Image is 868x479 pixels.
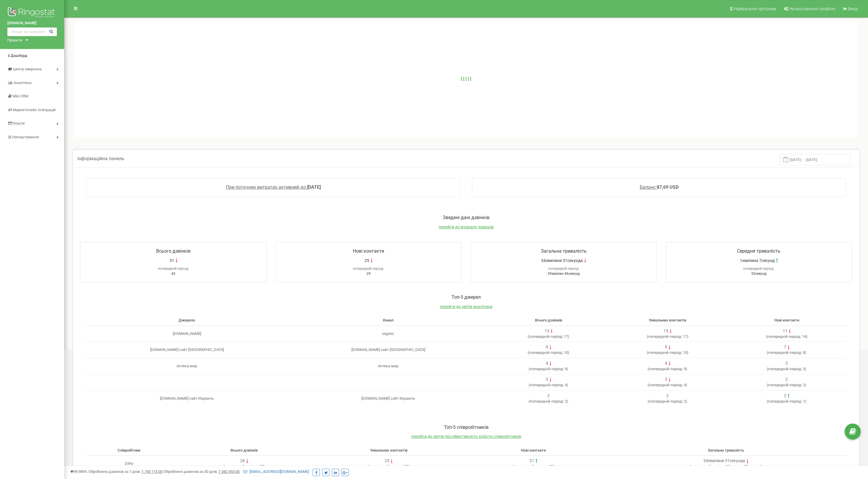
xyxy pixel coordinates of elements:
span: 1хвилина 7секунд [740,258,775,263]
span: Джерело [179,318,195,322]
span: ( 10 ) [647,350,689,355]
span: попередній період: [158,267,189,271]
span: ( 20 ) [513,464,554,468]
span: Налаштування профілю [789,6,835,11]
div: 4 [546,361,548,366]
span: попередній період: [648,334,682,339]
a: При поточних витратах активний до:[DATE] [226,184,321,190]
div: 13 [664,328,668,334]
span: Середня тривалість [737,248,780,254]
span: попередній період: [767,334,801,339]
span: попередній період: [529,334,563,339]
span: Аналiтика [13,81,32,85]
td: Zoho [86,456,172,472]
span: ( 28 ) [223,464,265,468]
span: Налаштування [12,135,39,139]
a: перейти до звітів аналітики [440,304,492,309]
span: 43 [171,272,175,276]
span: попередній період: [768,383,802,387]
div: 2 [666,393,669,399]
span: попередній період: [649,383,683,387]
span: Нові контакти [353,248,384,254]
a: перейти до журналу дзвінків [439,225,494,229]
span: попередній період: [768,367,802,371]
div: 3 [665,377,667,382]
img: Ringostat logo [7,6,57,20]
span: При поточних витратах активний до: [226,184,307,190]
span: ( 2 ) [529,399,568,403]
span: Всього дзвінків [231,448,258,452]
span: перейти до звітів про ефективність роботи співробітників [411,434,521,439]
u: 1 745 115,00 [142,469,163,474]
span: Toп-5 співробітників [444,424,489,430]
td: Аптека мир [86,358,287,374]
span: попередній період: [353,267,384,271]
div: 3 [785,361,788,366]
span: Реферальна програма [733,6,776,11]
td: Аптека мир [287,358,489,374]
span: ( 1 ) [767,399,806,403]
span: Оброблено дзвінків за 30 днів : [163,469,240,474]
span: Баланс: [640,184,657,190]
span: попередній період: [548,267,579,271]
div: Проєкти [7,38,22,43]
span: Всього дзвінків [535,318,562,322]
span: Канал [383,318,393,322]
span: ( 39хвилин 29секунд ) [690,464,762,468]
span: попередній період: [514,464,548,468]
span: 31 [170,258,174,263]
span: Кошти [13,121,25,125]
div: 9 [665,344,667,350]
span: Нові контакти [521,448,546,452]
span: Унікальних контактів [649,318,686,322]
span: попередній період: [648,350,682,355]
span: попередній період: [768,350,802,355]
div: 11 [783,328,787,334]
div: 2 [547,393,550,399]
span: ( 3 ) [767,367,806,371]
span: Зведені дані дзвінків [443,215,489,220]
span: ( 25 ) [368,464,409,468]
u: 7 382 453,00 [219,469,240,474]
span: Всього дзвінків [156,248,191,254]
span: ( 14 ) [766,334,808,339]
div: 34хвилини 31секунда [703,458,745,464]
span: попередній період: [649,399,683,403]
span: Унікальних контактів [370,448,407,452]
span: попередній період: [369,464,403,468]
span: Загальна тривалість [708,448,744,452]
span: попередній період: [768,399,802,403]
div: 3 [546,377,548,382]
span: 29 [367,272,371,276]
a: Баланс:87,69 USD [640,184,679,190]
span: Mini CRM [13,94,28,98]
span: 25 [365,258,369,263]
span: попередній період: [529,350,563,355]
span: Toп-5 джерел [452,294,481,300]
span: Маркетплейс інтеграцій [13,108,56,112]
td: [DOMAIN_NAME] сайт Израиль [287,390,489,406]
div: 13 [545,328,549,334]
span: ( 4 ) [529,383,568,387]
span: ( 10 ) [528,350,569,355]
div: 9 [546,344,548,350]
span: попередній період: [530,399,564,403]
span: ( 2 ) [648,399,687,403]
a: [EMAIL_ADDRESS][DOMAIN_NAME] [243,469,309,474]
span: ( 8 ) [767,350,806,355]
div: 4 [665,361,667,366]
td: [DOMAIN_NAME] сайт Израиль [86,390,287,406]
input: Пошук за номером [7,27,57,36]
span: Загальна тривалість [541,248,587,254]
span: попередній період: [743,267,774,271]
span: попередній період: [224,464,259,468]
span: ( 17 ) [528,334,569,339]
span: Оброблено дзвінків за 7 днів : [88,469,163,474]
span: 55секунд [751,272,766,276]
span: 99,989% [70,469,88,474]
div: 21 [529,458,534,464]
span: ( 4 ) [648,383,687,387]
span: Співробітник [118,448,140,452]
